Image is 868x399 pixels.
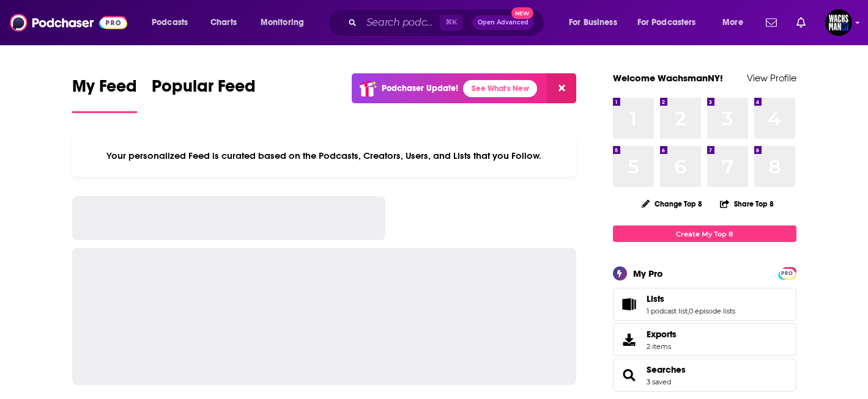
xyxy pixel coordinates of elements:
[613,225,796,242] a: Create My Top 8
[647,329,677,340] span: Exports
[747,72,796,84] a: View Profile
[362,13,440,32] input: Search podcasts, credits, & more...
[569,14,617,31] span: For Business
[472,15,534,30] button: Open AdvancedNew
[613,72,723,84] a: Welcome WachsmanNY!
[637,14,696,31] span: For Podcasters
[647,293,735,304] a: Lists
[780,269,795,278] span: PRO
[152,14,188,31] span: Podcasts
[511,7,533,19] span: New
[617,296,642,313] a: Lists
[210,14,237,31] span: Charts
[72,76,137,113] a: My Feed
[617,331,642,348] span: Exports
[825,9,852,36] span: Logged in as WachsmanNY
[714,13,759,32] button: open menu
[792,12,811,33] a: Show notifications dropdown
[440,15,462,31] span: ⌘ K
[339,9,556,37] div: Search podcasts, credits, & more...
[780,268,795,277] a: PRO
[261,14,304,31] span: Monitoring
[10,11,127,34] img: Podchaser - Follow, Share and Rate Podcasts
[72,76,137,104] span: My Feed
[463,80,537,97] a: See What's New
[478,20,529,26] span: Open Advanced
[613,323,796,356] a: Exports
[634,196,710,211] button: Change Top 8
[719,192,774,216] button: Share Top 8
[825,9,852,36] button: Show profile menu
[647,307,688,315] a: 1 podcast list
[202,13,244,32] a: Charts
[689,307,735,315] a: 0 episode lists
[613,359,796,392] span: Searches
[688,307,689,315] span: ,
[629,13,714,32] button: open menu
[252,13,320,32] button: open menu
[560,13,632,32] button: open menu
[617,367,642,384] a: Searches
[647,364,686,375] a: Searches
[647,378,671,386] a: 3 saved
[633,268,663,279] div: My Pro
[613,288,796,321] span: Lists
[152,76,256,113] a: Popular Feed
[72,135,577,177] div: Your personalized Feed is curated based on the Podcasts, Creators, Users, and Lists that you Follow.
[143,13,204,32] button: open menu
[647,293,664,304] span: Lists
[647,342,677,351] span: 2 items
[825,9,852,36] img: User Profile
[722,14,743,31] span: More
[152,76,256,104] span: Popular Feed
[761,12,782,33] a: Show notifications dropdown
[382,83,458,93] p: Podchaser Update!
